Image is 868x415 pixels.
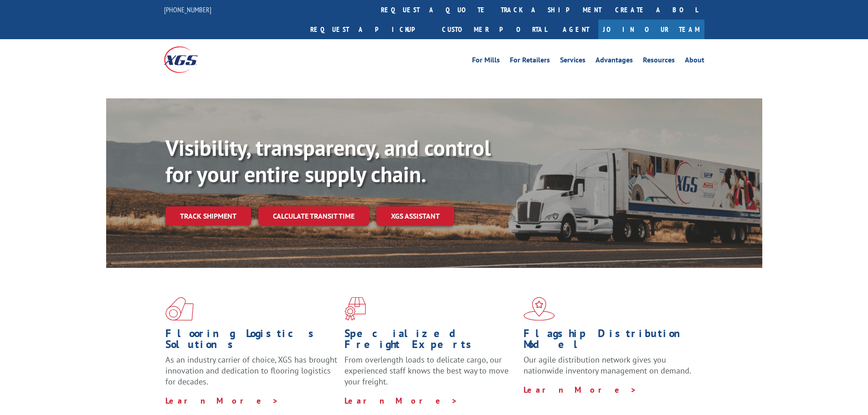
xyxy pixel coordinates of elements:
[472,56,500,67] a: For Mills
[560,56,586,67] a: Services
[598,20,704,39] a: Join Our Team
[524,328,696,354] h1: Flagship Distribution Model
[344,297,366,321] img: xgs-icon-focused-on-flooring-red
[524,297,555,321] img: xgs-icon-flagship-distribution-model-red
[643,56,675,67] a: Resources
[554,20,598,39] a: Agent
[303,20,435,39] a: Request a pickup
[165,297,194,321] img: xgs-icon-total-supply-chain-intelligence-red
[524,354,691,376] span: Our agile distribution network gives you nationwide inventory management on demand.
[344,395,458,406] a: Learn More >
[685,56,704,67] a: About
[165,395,279,406] a: Learn More >
[344,328,517,354] h1: Specialized Freight Experts
[165,133,491,188] b: Visibility, transparency, and control for your entire supply chain.
[258,206,369,226] a: Calculate transit time
[510,56,550,67] a: For Retailers
[344,354,517,395] p: From overlength loads to delicate cargo, our experienced staff knows the best way to move your fr...
[376,206,454,226] a: XGS ASSISTANT
[165,328,338,354] h1: Flooring Logistics Solutions
[164,5,211,14] a: [PHONE_NUMBER]
[165,354,337,387] span: As an industry carrier of choice, XGS has brought innovation and dedication to flooring logistics...
[524,384,637,395] a: Learn More >
[435,20,554,39] a: Customer Portal
[596,56,633,67] a: Advantages
[165,206,251,225] a: Track shipment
